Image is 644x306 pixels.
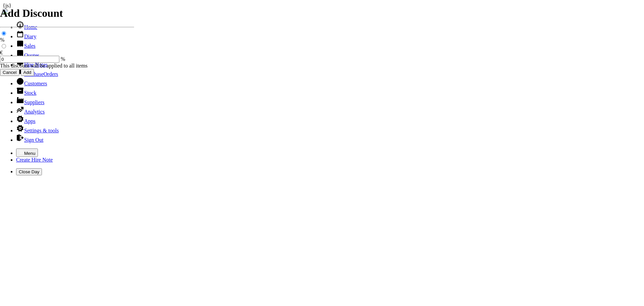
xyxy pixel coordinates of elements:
[16,96,641,105] li: Suppliers
[16,168,42,175] button: Close Day
[21,69,34,76] input: Add
[16,148,38,157] button: Menu
[16,90,36,96] a: Stock
[16,81,47,86] a: Customers
[16,99,44,105] a: Suppliers
[16,137,43,143] a: Sign Out
[3,3,641,9] div: js
[2,44,6,48] input: €
[16,109,45,115] a: Analytics
[16,58,641,68] li: Hire Notes
[16,40,641,49] li: Sales
[61,56,65,62] span: %
[16,128,59,133] a: Settings & tools
[16,118,36,124] a: Apps
[16,87,641,96] li: Stock
[16,157,53,163] a: Create Hire Note
[2,31,6,36] input: %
